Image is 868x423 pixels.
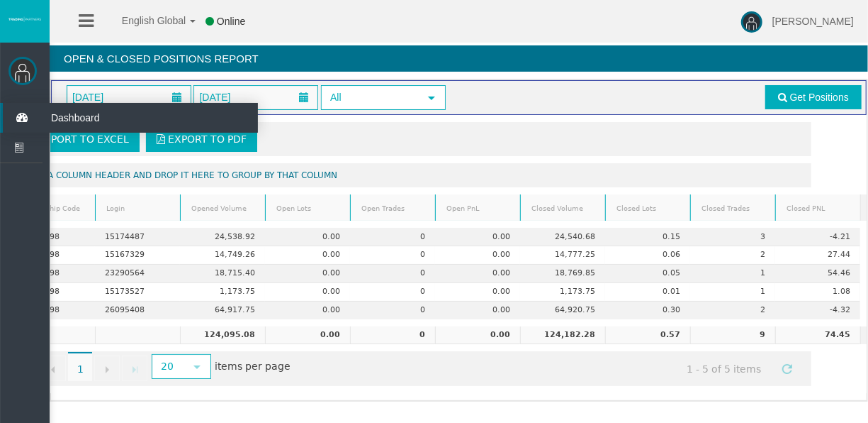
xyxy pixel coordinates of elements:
[520,265,605,283] td: 18,769.85
[520,283,605,302] td: 1,173.75
[520,326,605,345] td: 124,182.28
[438,199,519,218] a: Open PnL
[693,199,774,218] a: Closed Trades
[95,302,180,319] td: 26095408
[520,228,605,246] td: 24,540.68
[129,364,140,375] span: Go to the last page
[775,356,799,380] a: Refresh
[778,199,859,218] a: Closed PNL
[674,356,774,382] span: 1 - 5 of 5 items
[153,356,184,378] span: 20
[605,265,690,283] td: 0.05
[12,199,94,218] a: Partnership Code
[353,199,434,218] a: Open Trades
[16,126,140,152] a: Export to Excel
[183,199,264,218] a: Opened Volume
[3,103,258,133] a: Dashboard
[790,92,849,103] span: Get Positions
[775,326,860,345] td: 74.45
[435,283,520,302] td: 0.00
[350,265,435,283] td: 0
[605,228,690,246] td: 0.15
[690,246,775,265] td: 2
[350,302,435,319] td: 0
[690,302,775,319] td: 2
[268,199,349,218] a: Open Lots
[95,265,180,283] td: 23290564
[520,302,605,319] td: 64,920.75
[95,246,180,265] td: 15167329
[40,356,66,381] a: Go to the previous page
[7,16,43,22] img: logo.svg
[435,228,520,246] td: 0.00
[265,302,350,319] td: 0.00
[95,283,180,302] td: 15173527
[101,364,113,375] span: Go to the next page
[10,246,95,265] td: 19267098
[180,326,265,345] td: 124,095.08
[435,265,520,283] td: 0.00
[180,283,265,302] td: 1,173.75
[775,302,860,319] td: -4.32
[690,283,775,302] td: 1
[10,265,95,283] td: 19267098
[180,265,265,283] td: 18,715.40
[690,265,775,283] td: 1
[523,199,604,218] a: Closed Volume
[50,45,868,72] h4: Open & Closed Positions Report
[47,364,59,375] span: Go to the previous page
[350,326,435,345] td: 0
[426,92,437,104] span: select
[98,199,179,218] a: Login
[690,228,775,246] td: 3
[10,228,95,246] td: 19267098
[350,228,435,246] td: 0
[103,15,186,26] span: English Global
[775,246,860,265] td: 27.44
[775,228,860,246] td: -4.21
[265,265,350,283] td: 0.00
[322,87,419,109] span: All
[68,87,108,107] span: [DATE]
[265,246,350,265] td: 0.00
[775,265,860,283] td: 54.46
[180,246,265,265] td: 14,749.26
[605,326,690,345] td: 0.57
[180,302,265,319] td: 64,917.75
[782,363,793,375] span: Refresh
[265,326,350,345] td: 0.00
[265,228,350,246] td: 0.00
[265,283,350,302] td: 0.00
[68,352,92,382] span: 1
[10,283,95,302] td: 19267098
[435,246,520,265] td: 0.00
[38,133,129,145] span: Export to Excel
[605,302,690,319] td: 0.30
[94,356,120,381] a: Go to the next page
[10,163,811,187] div: Drag a column header and drop it here to group by that column
[168,133,247,145] span: Export to PDF
[520,246,605,265] td: 14,777.25
[772,16,854,27] span: [PERSON_NAME]
[40,103,179,133] span: Dashboard
[146,126,257,152] a: Export to PDF
[122,356,147,381] a: Go to the last page
[191,361,203,373] span: select
[435,302,520,319] td: 0.00
[741,11,762,33] img: user-image
[350,246,435,265] td: 0
[180,228,265,246] td: 24,538.92
[148,356,291,379] span: items per page
[690,326,775,345] td: 9
[605,283,690,302] td: 0.01
[10,302,95,319] td: 19267098
[775,283,860,302] td: 1.08
[217,16,245,27] span: Online
[195,87,235,107] span: [DATE]
[95,228,180,246] td: 15174487
[350,283,435,302] td: 0
[435,326,520,345] td: 0.00
[605,246,690,265] td: 0.06
[608,199,689,218] a: Closed Lots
